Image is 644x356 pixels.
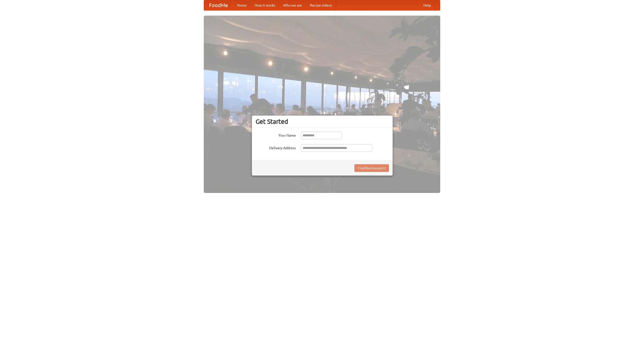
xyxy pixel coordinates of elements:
button: Find Restaurants! [354,164,389,172]
a: Who we are [279,0,306,10]
a: How it works [251,0,279,10]
label: Your Name [256,132,296,138]
a: Recipe videos [306,0,336,10]
h3: Get Started [256,118,389,125]
a: Help [419,0,435,10]
a: Home [233,0,251,10]
a: FoodMe [204,0,233,10]
label: Delivery Address [256,144,296,150]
